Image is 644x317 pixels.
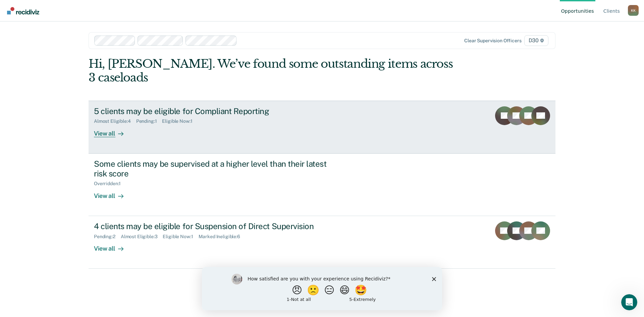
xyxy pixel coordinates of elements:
[464,38,521,44] div: Clear supervision officers
[94,159,329,178] div: Some clients may be supervised at a higher level than their latest risk score
[121,234,163,240] div: Almost Eligible : 3
[163,234,198,240] div: Eligible Now : 1
[136,118,162,124] div: Pending : 1
[621,294,637,310] iframe: Intercom live chat
[94,118,136,124] div: Almost Eligible : 4
[94,124,131,137] div: View all
[94,234,121,240] div: Pending : 2
[162,118,198,124] div: Eligible Now : 1
[94,239,131,252] div: View all
[94,187,131,200] div: View all
[89,216,555,269] a: 4 clients may be eligible for Suspension of Direct SupervisionPending:2Almost Eligible:3Eligible ...
[89,154,555,216] a: Some clients may be supervised at a higher level than their latest risk scoreOverridden:1View all
[628,5,639,16] div: K K
[94,221,329,231] div: 4 clients may be eligible for Suspension of Direct Supervision
[89,101,555,154] a: 5 clients may be eligible for Compliant ReportingAlmost Eligible:4Pending:1Eligible Now:1View all
[94,181,126,187] div: Overridden : 1
[7,7,39,14] img: Recidiviz
[628,5,639,16] button: Profile dropdown button
[94,106,329,116] div: 5 clients may be eligible for Compliant Reporting
[524,35,548,46] span: D30
[199,234,246,240] div: Marked Ineligible : 6
[202,267,442,310] iframe: Survey by Kim from Recidiviz
[89,57,462,85] div: Hi, [PERSON_NAME]. We’ve found some outstanding items across 3 caseloads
